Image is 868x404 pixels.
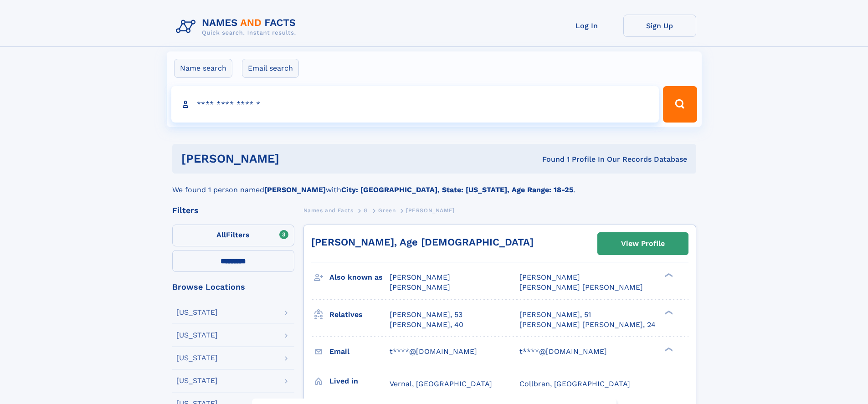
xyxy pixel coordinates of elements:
[311,236,534,248] a: [PERSON_NAME], Age [DEMOGRAPHIC_DATA]
[172,174,696,195] div: We found 1 person named with .
[519,310,591,320] a: [PERSON_NAME], 51
[519,379,630,388] span: Collbran, [GEOGRAPHIC_DATA]
[172,206,294,215] div: Filters
[172,15,303,39] img: Logo Names and Facts
[623,15,696,37] a: Sign Up
[519,273,580,281] span: [PERSON_NAME]
[663,346,673,352] div: ❯
[329,344,390,359] h3: Email
[341,185,573,194] b: City: [GEOGRAPHIC_DATA], State: [US_STATE], Age Range: 18-25
[390,320,463,330] a: [PERSON_NAME], 40
[176,377,218,384] div: [US_STATE]
[364,207,368,214] span: G
[663,272,673,278] div: ❯
[598,233,688,255] a: View Profile
[174,59,232,78] label: Name search
[176,309,218,316] div: [US_STATE]
[216,230,226,239] span: All
[550,15,623,37] a: Log In
[264,185,326,194] b: [PERSON_NAME]
[172,225,294,246] label: Filters
[406,207,455,214] span: [PERSON_NAME]
[171,86,659,123] input: search input
[519,283,643,291] span: [PERSON_NAME] [PERSON_NAME]
[663,309,673,315] div: ❯
[411,154,687,164] div: Found 1 Profile In Our Records Database
[378,205,395,216] a: Green
[176,354,218,362] div: [US_STATE]
[390,379,492,388] span: Vernal, [GEOGRAPHIC_DATA]
[242,59,299,78] label: Email search
[390,273,450,281] span: [PERSON_NAME]
[172,283,294,291] div: Browse Locations
[303,205,354,216] a: Names and Facts
[519,320,656,330] a: [PERSON_NAME] [PERSON_NAME], 24
[181,153,411,164] h1: [PERSON_NAME]
[378,207,395,214] span: Green
[329,373,390,389] h3: Lived in
[390,283,450,291] span: [PERSON_NAME]
[621,233,665,254] div: View Profile
[364,205,368,216] a: G
[663,86,697,123] button: Search Button
[390,310,462,320] a: [PERSON_NAME], 53
[329,270,390,285] h3: Also known as
[176,332,218,339] div: [US_STATE]
[329,307,390,322] h3: Relatives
